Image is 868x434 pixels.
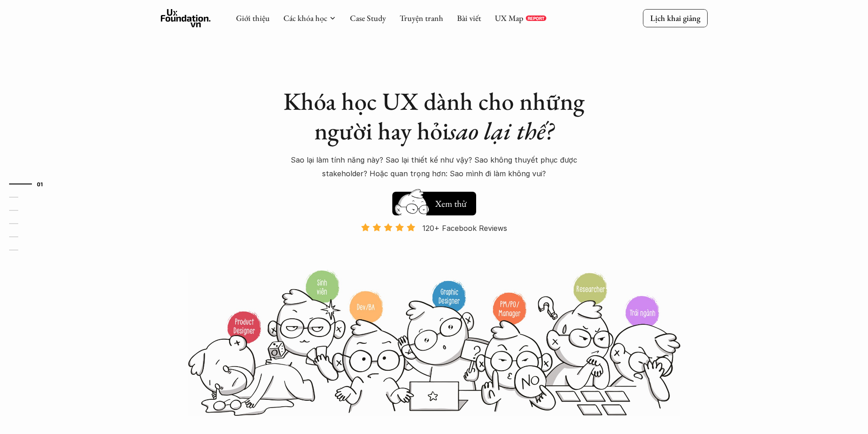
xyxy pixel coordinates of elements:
p: Lịch khai giảng [650,13,700,23]
a: Lịch khai giảng [643,9,708,27]
a: Truyện tranh [400,13,443,23]
a: 120+ Facebook Reviews [353,223,515,269]
p: 120+ Facebook Reviews [422,221,507,235]
h1: Khóa học UX dành cho những người hay hỏi [275,87,594,146]
em: sao lại thế? [449,115,554,147]
a: Bài viết [457,13,481,23]
strong: 01 [37,181,43,187]
a: Giới thiệu [236,13,270,23]
h5: Xem thử [435,197,467,210]
a: Case Study [350,13,386,23]
a: Các khóa học [283,13,327,23]
a: 01 [9,179,52,189]
p: REPORT [528,15,544,21]
p: Sao lại làm tính năng này? Sao lại thiết kế như vậy? Sao không thuyết phục được stakeholder? Hoặc... [275,153,594,181]
a: REPORT [526,15,546,21]
a: UX Map [495,13,524,23]
a: Xem thử [392,187,476,215]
